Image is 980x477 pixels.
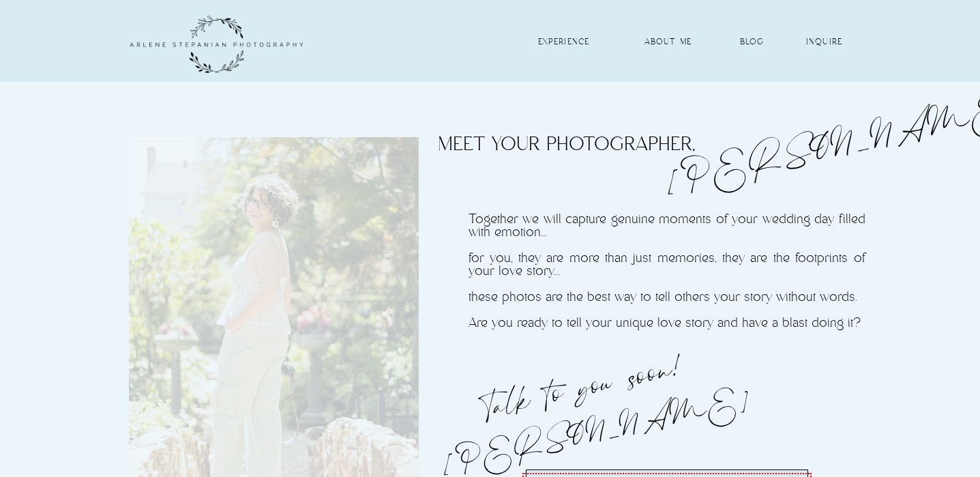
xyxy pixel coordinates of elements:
[469,313,915,375] p: Are you ready to tell your unique love story and have a blast doing it?
[361,128,773,180] p: meet your photographer,
[525,35,603,48] a: experience
[713,35,791,48] a: blog
[469,213,865,351] p: Together we will capture genuine moments of your wedding day filled with emotion... for you, they...
[655,117,811,214] p: [PERSON_NAME]
[629,35,707,48] a: about me
[426,333,738,450] p: Talk to you soon! [PERSON_NAME]
[786,35,863,48] a: inquire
